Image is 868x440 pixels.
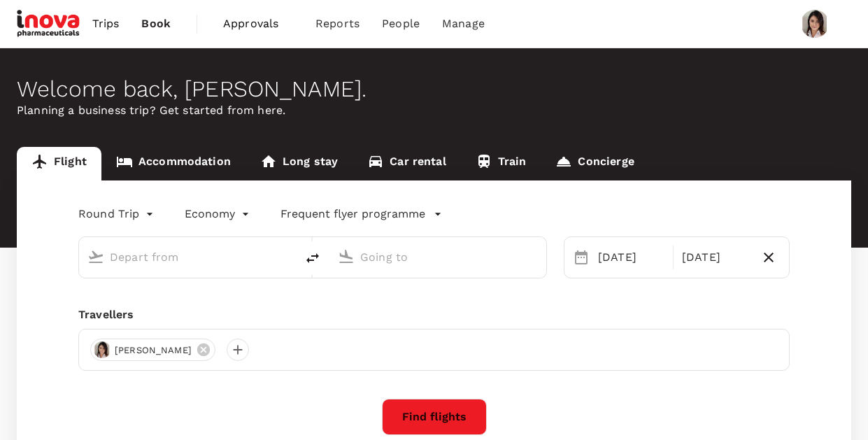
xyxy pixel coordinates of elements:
[360,246,517,268] input: Going to
[78,203,157,225] div: Round Trip
[17,76,851,102] div: Welcome back , [PERSON_NAME] .
[17,102,851,119] p: Planning a business trip? Get started from here.
[382,15,420,32] span: People
[280,206,425,222] p: Frequent flyer programme
[442,15,485,32] span: Manage
[141,15,171,32] span: Book
[185,203,252,225] div: Economy
[223,15,293,32] span: Approvals
[676,243,754,271] div: [DATE]
[536,255,539,258] button: Open
[296,241,329,275] button: delete
[541,147,648,180] a: Concierge
[280,206,442,222] button: Frequent flyer programme
[78,306,790,323] div: Travellers
[286,255,289,258] button: Open
[17,147,101,180] a: Flight
[101,147,246,180] a: Accommodation
[106,343,200,357] span: [PERSON_NAME]
[94,341,111,358] img: avatar-68caaaf91b8f1.png
[92,15,120,32] span: Trips
[246,147,353,180] a: Long stay
[382,399,487,435] button: Find flights
[110,246,266,268] input: Depart from
[801,10,829,38] img: Ai Mei Gan
[461,147,541,180] a: Train
[315,15,360,32] span: Reports
[90,339,215,361] div: [PERSON_NAME]
[353,147,461,180] a: Car rental
[592,243,670,271] div: [DATE]
[17,8,81,39] img: iNova Pharmaceuticals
